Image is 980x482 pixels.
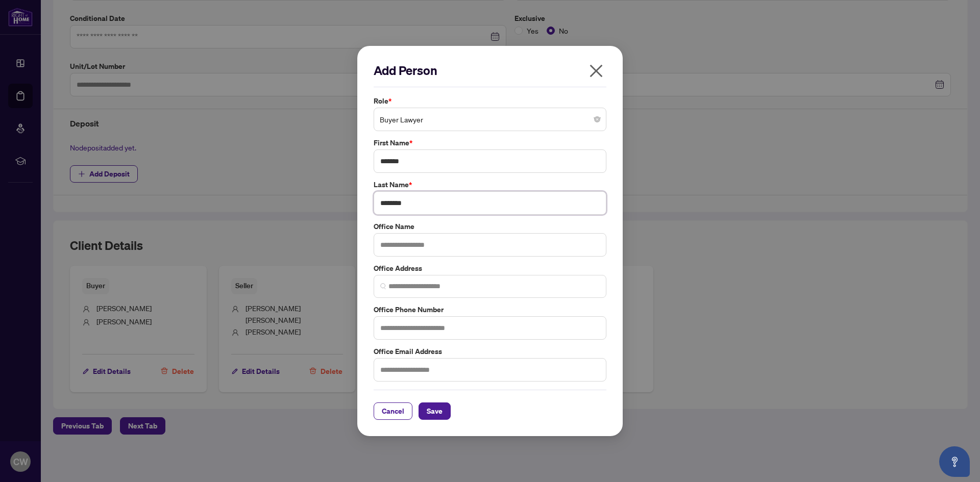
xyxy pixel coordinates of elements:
span: close [588,63,604,79]
img: search_icon [380,283,386,289]
button: Cancel [374,402,412,420]
label: Last Name [374,179,606,190]
span: Cancel [382,403,404,419]
label: Office Email Address [374,346,606,357]
label: Role [374,95,606,107]
span: Buyer Lawyer [380,110,600,129]
label: Office Name [374,221,606,232]
span: Save [427,403,443,419]
button: Open asap [939,446,970,477]
label: First Name [374,137,606,148]
label: Office Phone Number [374,304,606,315]
label: Office Address [374,263,606,274]
span: close-circle [594,116,600,122]
button: Save [419,402,451,420]
h2: Add Person [374,62,606,79]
